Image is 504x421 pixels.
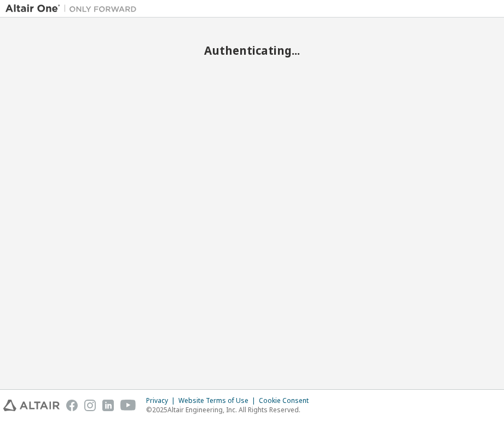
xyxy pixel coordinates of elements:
img: Altair One [5,3,142,14]
p: © 2025 Altair Engineering, Inc. All Rights Reserved. [146,405,315,414]
img: instagram.svg [84,400,96,411]
img: linkedin.svg [102,400,114,411]
img: facebook.svg [66,400,78,411]
img: youtube.svg [120,400,136,411]
div: Privacy [146,396,178,405]
img: altair_logo.svg [3,400,60,411]
div: Cookie Consent [259,396,315,405]
div: Website Terms of Use [178,396,259,405]
h2: Authenticating... [5,43,499,57]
